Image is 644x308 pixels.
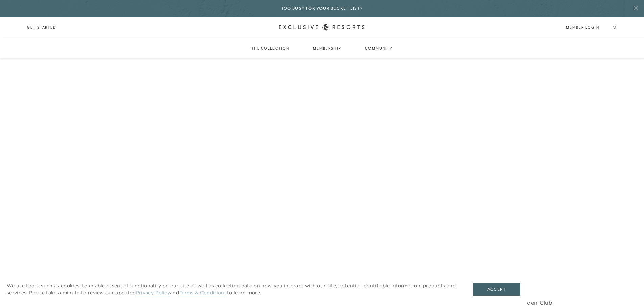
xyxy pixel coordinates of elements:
[566,24,599,30] a: Member Login
[306,39,348,58] a: Membership
[281,5,363,12] h6: Too busy for your bucket list?
[136,290,170,297] a: Privacy Policy
[358,39,400,58] a: Community
[179,290,227,297] a: Terms & Conditions
[7,282,459,297] p: We use tools, such as cookies, to enable essential functionality on our site as well as collectin...
[27,24,56,30] a: Get Started
[473,283,520,296] button: Accept
[244,39,296,58] a: The Collection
